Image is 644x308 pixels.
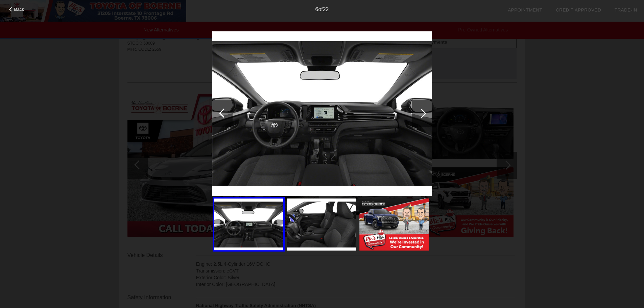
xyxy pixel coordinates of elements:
[212,31,432,196] img: image.aspx
[508,7,542,13] a: Appointment
[315,6,318,12] span: 6
[323,6,329,12] span: 22
[615,7,637,13] a: Trade-In
[14,7,24,12] span: Back
[287,198,356,251] img: image.aspx
[556,7,601,13] a: Credit Approved
[359,198,429,251] img: image.aspx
